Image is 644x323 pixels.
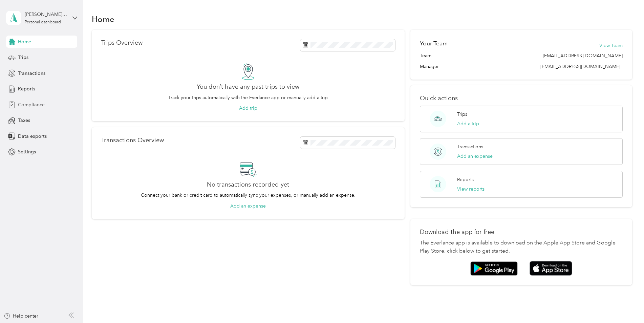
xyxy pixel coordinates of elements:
[18,85,35,92] span: Reports
[599,42,623,49] button: View Team
[230,202,266,210] button: Add an expense
[420,39,448,48] h2: Your Team
[239,105,257,112] button: Add trip
[420,229,623,236] p: Download the app for free
[18,54,28,61] span: Trips
[457,111,467,118] p: Trips
[543,52,623,59] span: [EMAIL_ADDRESS][DOMAIN_NAME]
[18,38,31,45] span: Home
[606,285,644,323] iframe: Everlance-gr Chat Button Frame
[207,181,289,188] h2: No transactions recorded yet
[18,148,36,155] span: Settings
[540,64,620,69] span: [EMAIL_ADDRESS][DOMAIN_NAME]
[197,83,299,90] h2: You don’t have any past trips to view
[457,153,493,160] button: Add an expense
[101,39,143,46] p: Trips Overview
[4,313,38,320] button: Help center
[25,20,61,24] div: Personal dashboard
[457,120,479,127] button: Add a trip
[530,261,572,276] img: App store
[168,94,328,101] p: Track your trips automatically with the Everlance app or manually add a trip
[420,95,623,102] p: Quick actions
[420,63,439,70] span: Manager
[470,261,518,276] img: Google play
[457,186,485,193] button: View reports
[420,52,431,59] span: Team
[101,137,164,144] p: Transactions Overview
[141,192,356,199] p: Connect your bank or credit card to automatically sync your expenses, or manually add an expense.
[18,70,45,77] span: Transactions
[457,176,474,183] p: Reports
[420,239,623,255] p: The Everlance app is available to download on the Apple App Store and Google Play Store, click be...
[18,117,30,124] span: Taxes
[457,143,483,150] p: Transactions
[25,11,67,18] div: [PERSON_NAME][EMAIL_ADDRESS][PERSON_NAME][DOMAIN_NAME]
[18,101,45,108] span: Compliance
[92,16,114,23] h1: Home
[18,133,47,140] span: Data exports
